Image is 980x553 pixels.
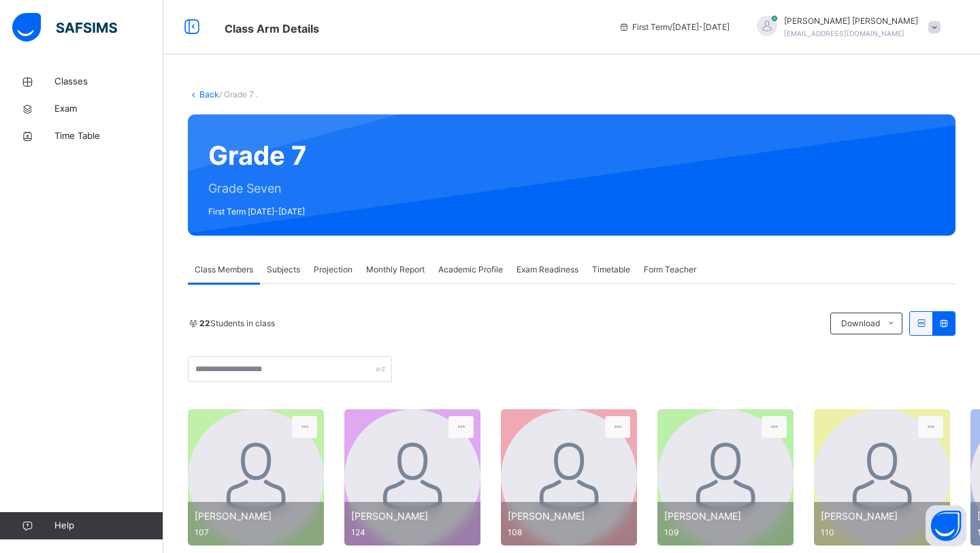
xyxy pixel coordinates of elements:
span: Timetable [592,264,630,276]
span: Exam Readiness [517,264,578,276]
span: Academic Profile [438,264,503,276]
span: 109 [664,526,787,539]
span: Students in class [199,317,275,330]
span: session/term information [619,21,730,33]
span: Download [841,317,880,330]
b: 22 [199,318,210,328]
span: [PERSON_NAME] [821,509,943,523]
span: Monthly Report [366,264,425,276]
span: 124 [351,526,474,539]
span: [PERSON_NAME] [PERSON_NAME] [784,15,918,27]
span: / Grade 7 . [219,89,258,99]
span: [PERSON_NAME] [351,509,474,523]
span: Class Members [195,264,253,276]
span: 108 [508,526,630,539]
span: Help [54,519,163,533]
div: SaimahKhokhar [743,15,947,39]
span: Subjects [267,264,300,276]
span: [EMAIL_ADDRESS][DOMAIN_NAME] [784,29,904,37]
span: 110 [821,526,943,539]
span: [PERSON_NAME] [664,509,787,523]
a: Back [199,89,219,99]
span: Projection [314,264,353,276]
span: [PERSON_NAME] [195,509,317,523]
button: Open asap [926,505,966,546]
span: Exam [54,102,163,116]
img: safsims [12,13,117,42]
span: 107 [195,526,317,539]
span: Class Arm Details [225,22,319,35]
span: Classes [54,75,163,89]
span: [PERSON_NAME] [508,509,630,523]
span: Time Table [54,129,163,143]
span: Form Teacher [644,264,696,276]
